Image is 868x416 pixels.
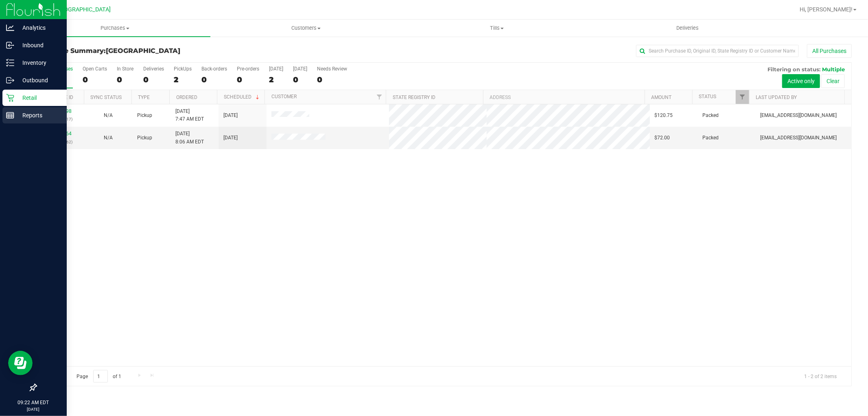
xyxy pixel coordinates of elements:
span: [GEOGRAPHIC_DATA] [106,47,180,55]
span: [EMAIL_ADDRESS][DOMAIN_NAME] [760,112,837,119]
div: Back-orders [201,66,227,72]
span: Filtering on status: [767,66,820,73]
div: 2 [269,75,283,84]
div: 0 [83,75,107,84]
div: 0 [143,75,164,84]
a: Amount [651,95,671,100]
a: Ordered [176,95,197,100]
h3: Purchase Summary: [36,47,308,55]
button: All Purchases [807,44,852,58]
p: Reports [14,110,63,120]
div: [DATE] [269,66,283,72]
span: Purchases [20,24,210,32]
inline-svg: Inbound [6,41,14,49]
p: Analytics [14,23,63,33]
span: Not Applicable [104,135,113,141]
p: [DATE] [4,406,63,412]
button: Active only [782,74,820,88]
a: Status [699,94,716,99]
span: Tills [402,24,592,32]
a: Purchases [20,20,210,37]
th: Address [483,90,645,104]
div: Pre-orders [237,66,259,72]
button: Clear [821,74,845,88]
span: Pickup [137,134,152,142]
div: 0 [293,75,307,84]
span: [DATE] 8:06 AM EDT [175,130,204,145]
a: Deliveries [592,20,783,37]
a: Customers [210,20,401,37]
a: Type [138,95,150,100]
span: [GEOGRAPHIC_DATA] [55,6,111,13]
div: Needs Review [317,66,347,72]
a: State Registry ID [393,95,435,100]
span: 1 - 2 of 2 items [798,370,843,382]
div: In Store [117,66,133,72]
p: Inbound [14,40,63,50]
button: N/A [104,134,113,142]
div: 0 [201,75,227,84]
span: Packed [703,134,719,142]
a: Customer [271,94,297,99]
button: N/A [104,112,113,119]
span: Packed [703,112,719,119]
a: 11986464 [49,131,72,136]
span: $72.00 [655,134,670,142]
span: Customers [211,24,401,32]
input: Search Purchase ID, Original ID, State Registry ID or Customer Name... [636,45,799,57]
inline-svg: Outbound [6,76,14,84]
span: Pickup [137,112,152,119]
div: 0 [237,75,259,84]
div: Deliveries [143,66,164,72]
div: [DATE] [293,66,307,72]
div: 0 [117,75,133,84]
span: Deliveries [665,24,710,32]
span: Page of 1 [70,370,128,383]
inline-svg: Inventory [6,59,14,67]
div: 2 [174,75,192,84]
p: Outbound [14,75,63,85]
div: Open Carts [83,66,107,72]
span: [EMAIL_ADDRESS][DOMAIN_NAME] [760,134,837,142]
span: [DATE] [223,112,238,119]
span: Not Applicable [104,112,113,118]
span: Multiple [822,66,845,73]
a: Tills [401,20,592,37]
span: [DATE] 7:47 AM EDT [175,108,204,123]
inline-svg: Reports [6,111,14,119]
iframe: Resource center [8,351,33,375]
div: 0 [317,75,347,84]
a: Scheduled [224,94,261,100]
p: Retail [14,93,63,103]
div: PickUps [174,66,192,72]
inline-svg: Retail [6,94,14,102]
input: 1 [93,370,108,383]
p: Inventory [14,58,63,68]
span: Hi, [PERSON_NAME]! [800,6,853,13]
a: 11986198 [49,108,72,114]
span: [DATE] [223,134,238,142]
a: Filter [736,90,749,104]
p: 09:22 AM EDT [4,399,63,406]
a: Last Updated By [756,95,797,100]
a: Filter [372,90,386,104]
a: Sync Status [90,95,122,100]
span: $120.75 [655,112,673,119]
inline-svg: Analytics [6,24,14,32]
